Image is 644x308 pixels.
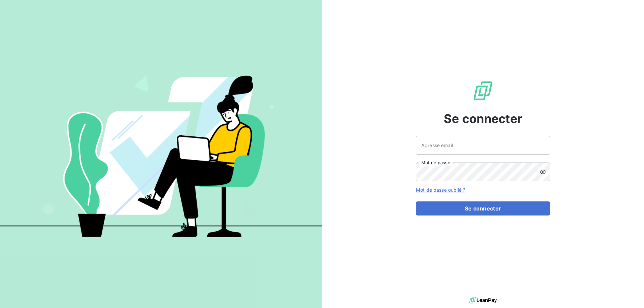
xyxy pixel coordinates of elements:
[472,80,494,102] img: Logo LeanPay
[416,136,550,155] input: placeholder
[444,110,522,128] span: Se connecter
[416,201,550,215] button: Se connecter
[416,187,465,193] a: Mot de passe oublié ?
[469,295,497,305] img: logo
